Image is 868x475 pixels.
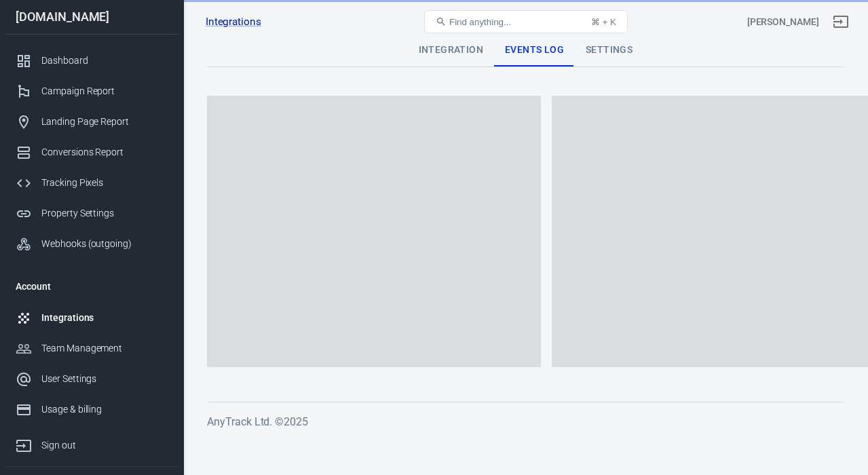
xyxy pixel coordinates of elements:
div: Dashboard [41,54,168,68]
a: Dashboard [5,45,178,76]
div: Tracking Pixels [41,176,168,190]
div: Integration [408,34,494,66]
a: Sign out [825,5,857,38]
div: Usage & billing [41,402,168,417]
div: Conversions Report [41,145,168,159]
a: Landing Page Report [5,107,178,137]
a: Usage & billing [5,394,178,425]
div: Events Log [494,34,575,66]
li: Account [5,270,178,303]
div: Webhooks (outgoing) [41,237,168,251]
a: Integrations [5,303,178,333]
button: Find anything...⌘ + K [424,10,628,33]
div: Integrations [41,311,168,325]
h6: AnyTrack Ltd. © 2025 [207,413,844,430]
div: Team Management [41,341,168,356]
div: User Settings [41,372,168,386]
a: Sign out [5,425,178,461]
a: Webhooks (outgoing) [5,229,178,259]
div: Sign out [41,438,168,453]
div: Campaign Report [41,84,168,98]
div: Property Settings [41,206,168,221]
div: [DOMAIN_NAME] [5,11,178,23]
a: Integrations [206,15,261,29]
div: Settings [575,34,643,66]
a: Campaign Report [5,76,178,107]
div: Account id: txVnG5a9 [747,15,819,29]
a: Tracking Pixels [5,168,178,198]
div: ⌘ + K [591,17,616,27]
a: Conversions Report [5,137,178,168]
a: Team Management [5,333,178,364]
a: Property Settings [5,198,178,229]
a: User Settings [5,364,178,394]
span: Find anything... [449,17,511,27]
div: Landing Page Report [41,115,168,129]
